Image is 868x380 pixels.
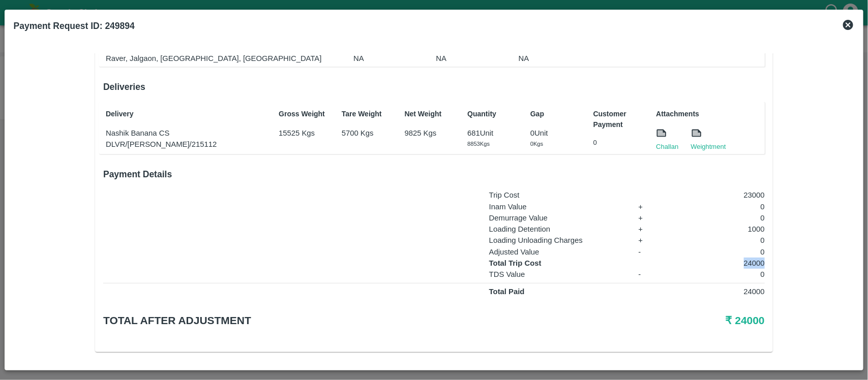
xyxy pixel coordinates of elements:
[673,286,765,297] p: 24000
[279,109,330,119] p: Gross Weight
[489,189,627,201] p: Trip Cost
[489,201,627,212] p: Inam Value
[673,224,765,235] p: 1000
[103,167,765,181] h6: Payment Details
[405,128,456,139] p: 9825 Kgs
[519,53,570,64] p: NA
[639,269,662,280] p: -
[103,80,765,94] h6: Deliveries
[489,224,627,235] p: Loading Detention
[639,212,662,224] p: +
[489,212,627,224] p: Demurrage Value
[656,142,678,152] a: Challan
[639,224,662,235] p: +
[639,246,662,258] p: -
[279,128,330,139] p: 15525 Kgs
[103,313,544,328] h5: Total after adjustment
[467,109,518,119] p: Quantity
[467,141,490,147] span: 8853 Kgs
[489,246,627,258] p: Adjusted Value
[544,313,765,328] h5: ₹ 24000
[530,128,581,139] p: 0 Unit
[436,53,487,64] p: NA
[106,109,267,119] p: Delivery
[673,235,765,246] p: 0
[656,109,762,119] p: Attachments
[673,212,765,224] p: 0
[673,189,765,201] p: 23000
[593,138,644,148] p: 0
[106,139,267,150] p: DLVR/[PERSON_NAME]/215112
[405,109,456,119] p: Net Weight
[673,269,765,280] p: 0
[489,259,542,267] strong: Total Trip Cost
[639,201,662,212] p: +
[106,128,267,139] p: Nashik Banana CS
[639,235,662,246] p: +
[691,142,726,152] a: Weightment
[342,109,393,119] p: Tare Weight
[14,21,135,31] b: Payment Request ID: 249894
[593,109,644,130] p: Customer Payment
[673,201,765,212] p: 0
[673,246,765,258] p: 0
[530,109,581,119] p: Gap
[106,53,322,64] p: Raver, Jalgaon, [GEOGRAPHIC_DATA], [GEOGRAPHIC_DATA]
[467,128,518,139] p: 681 Unit
[489,288,525,296] strong: Total Paid
[489,269,627,280] p: TDS Value
[489,235,627,246] p: Loading Unloading Charges
[673,258,765,269] p: 24000
[530,141,543,147] span: 0 Kgs
[353,53,404,64] p: NA
[342,128,393,139] p: 5700 Kgs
